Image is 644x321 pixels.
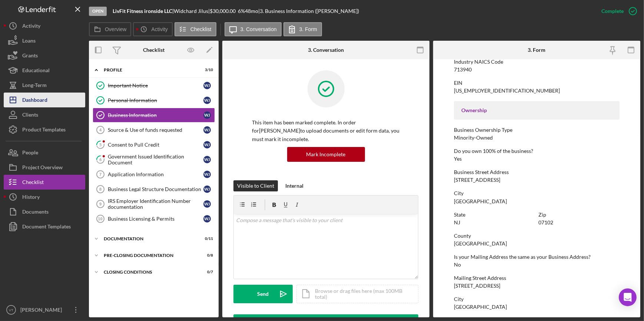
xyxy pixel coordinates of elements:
[108,154,203,165] div: Government Issued Identification Document
[454,241,507,247] div: [GEOGRAPHIC_DATA]
[454,67,472,73] div: 713940
[133,22,172,36] button: Activity
[190,26,212,32] label: Checklist
[108,216,203,222] div: Business Licensing & Permits
[539,212,620,218] div: Zip
[203,126,211,134] div: W J
[454,156,462,162] div: Yes
[104,270,195,274] div: Closing Conditions
[200,270,213,274] div: 0 / 7
[99,172,102,177] tspan: 7
[22,33,36,50] div: Loans
[203,111,211,119] div: W J
[104,68,195,72] div: Profile
[22,204,49,221] div: Documents
[454,198,507,204] div: [GEOGRAPHIC_DATA]
[108,112,203,118] div: Business Information
[4,93,85,107] button: Dashboard
[539,220,554,225] div: 07102
[22,175,44,191] div: Checklist
[203,185,211,193] div: W J
[22,190,40,206] div: History
[93,197,215,211] a: 9IRS Employer Identification Number documentationWJ
[104,237,195,241] div: Documentation
[299,26,317,32] label: 3. Form
[143,47,165,53] div: Checklist
[93,152,215,167] a: 6Government Issued Identification DocumentWJ
[200,253,213,258] div: 0 / 8
[454,262,461,268] div: No
[4,145,85,160] button: People
[89,22,131,36] button: Overview
[233,180,278,191] button: Visible to Client
[108,142,203,148] div: Consent to Pull Credit
[258,285,269,303] div: Send
[19,302,67,319] div: [PERSON_NAME]
[4,160,85,175] button: Project Overview
[22,93,47,109] div: Dashboard
[454,296,620,302] div: City
[225,22,282,36] button: 3. Conversation
[287,147,365,162] button: Mark Incomplete
[113,8,174,14] div: |
[210,8,238,14] div: $30,000.00
[454,127,620,133] div: Business Ownership Type
[4,204,85,219] button: Documents
[283,22,322,36] button: 3. Form
[93,211,215,226] a: 10Business Licensing & PermitsWJ
[285,180,303,191] div: Internal
[4,219,85,234] button: Document Templates
[89,7,107,16] div: Open
[454,59,620,65] div: Industry NAICS Code
[203,82,211,89] div: W J
[99,187,102,191] tspan: 8
[9,308,13,312] text: VT
[93,78,215,93] a: Important NoticeWJ
[454,212,535,218] div: State
[200,68,213,72] div: 3 / 10
[108,171,203,177] div: Application Information
[454,135,493,141] div: Minority-Owned
[108,97,203,103] div: Personal Information
[454,88,560,94] div: [US_EMPLOYER_IDENTIFICATION_NUMBER]
[99,202,102,206] tspan: 9
[454,190,620,196] div: City
[104,253,195,258] div: Pre-Closing Documentation
[99,157,102,162] tspan: 6
[233,285,293,303] button: Send
[151,26,167,32] label: Activity
[93,123,215,137] a: 4Source & Use of funds requestedWJ
[99,128,102,132] tspan: 4
[108,186,203,192] div: Business Legal Structure Documentation
[4,175,85,190] a: Checklist
[252,118,400,143] p: This item has been marked complete. In order for [PERSON_NAME] to upload documents or edit form d...
[245,8,258,14] div: 48 mo
[22,160,63,177] div: Project Overview
[4,33,85,48] a: Loans
[454,233,620,239] div: County
[22,145,38,162] div: People
[4,63,85,78] button: Educational
[454,80,620,86] div: EIN
[454,177,500,183] div: [STREET_ADDRESS]
[93,108,215,123] a: Business InformationWJ
[4,107,85,122] a: Clients
[240,26,277,32] label: 3. Conversation
[238,8,245,14] div: 6 %
[454,148,620,154] div: Do you own 100% of the business?
[22,63,50,80] div: Educational
[99,142,102,147] tspan: 5
[22,107,38,124] div: Clients
[454,254,620,260] div: Is your Mailing Address the same as your Business Address?
[4,78,85,93] button: Long-Term
[454,304,507,310] div: [GEOGRAPHIC_DATA]
[105,26,126,32] label: Overview
[200,237,213,241] div: 0 / 11
[4,122,85,137] a: Product Templates
[22,48,38,65] div: Grants
[601,4,624,19] div: Complete
[22,219,71,236] div: Document Templates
